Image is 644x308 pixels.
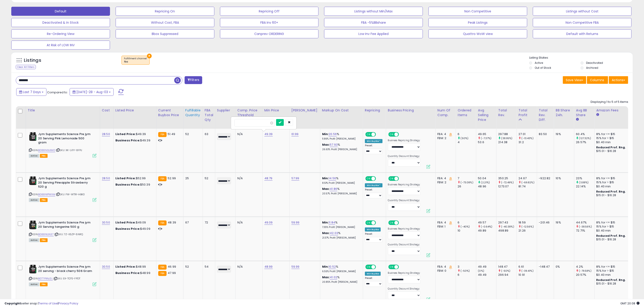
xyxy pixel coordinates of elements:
div: 49.49 [478,265,496,269]
div: Cost [102,108,112,113]
small: (-13.43%) [522,136,534,140]
div: ASIN: [29,221,96,241]
div: Avg BB Share [576,108,593,117]
small: (-69.82%) [522,181,534,184]
div: Ordered Items [458,108,474,117]
b: Listed Price: [115,132,136,136]
button: Bbox Suppressed [116,29,214,38]
a: 20.56 [329,132,337,136]
b: Business Price: [115,227,140,231]
small: (50%) [461,136,469,140]
div: Comp. Price Threshold [237,108,261,117]
a: 57.93 [330,143,338,147]
button: FBA Inv 60+ [220,18,319,27]
a: 10.52 [329,264,336,269]
b: Jym Supplements Science Pre jym 20 Serving Pineapple Strawberry 520 g [38,176,93,190]
label: Business Repricing Strategy: [388,183,421,186]
span: FBA [40,198,48,202]
div: $0.40 min [596,140,634,144]
div: 63 [205,132,212,136]
b: Jym Supplements Science Pre jym 20 serving - black cherry 506 Gram [38,265,93,274]
div: $49.09 [115,221,153,225]
img: 51IvxdVBdfL._SL40_.jpg [29,176,37,185]
span: Columns [590,78,604,82]
small: (-40.38%) [501,225,514,228]
div: 8% for <= $15 [596,221,634,225]
div: -922.82 [539,176,550,180]
span: FBA [40,154,48,158]
div: 296.94 [498,273,517,277]
div: Total Rev. [498,108,515,117]
div: $49.39 [115,138,153,143]
div: % [322,176,360,185]
p: 8.51% Profit [PERSON_NAME] [322,182,360,185]
small: (-0.64%) [481,225,493,228]
div: $0.40 min [596,229,634,233]
div: 44.67% [576,221,594,225]
small: (127.32%) [579,136,591,140]
small: FBA [158,132,167,137]
button: Filters [185,76,202,84]
a: 48.99 [264,264,273,269]
a: 57.99 [291,176,299,181]
button: Last 7 Days [16,88,46,96]
span: OFF [398,133,405,136]
b: Reduced Prof. Rng. [596,234,626,238]
small: (3.88%) [579,181,589,184]
a: 30.50 [102,220,110,225]
span: ON [389,265,394,269]
div: N/A [237,265,259,269]
p: 20.57% Profit [PERSON_NAME] [322,192,360,195]
div: FBM: 2 [438,180,452,184]
label: Deactivated [586,61,603,65]
small: Amazon Fees. [596,113,599,117]
img: 51s37bV2lSL._SL40_.jpg [29,221,37,230]
b: Jym Supplements Science Pre jym 20 Serving Pink Lemonade 500 gram [38,132,93,146]
span: | SKU: EX-TO7E-FPDT [53,277,80,280]
b: Listed Price: [115,176,136,180]
div: $0.40 min [596,184,634,188]
div: $15.01 - $16.28 [596,238,634,241]
div: FBM: 2 [438,136,452,140]
div: 21.26 [519,229,537,233]
span: ON [389,133,394,136]
div: Current Buybox Price [158,108,181,117]
button: Actions [609,76,628,84]
p: 7.35% Profit [PERSON_NAME] [322,226,360,229]
div: 67 [185,221,199,225]
span: ON [366,265,371,269]
a: B088N1JN37 [38,232,54,236]
div: 148.47 [498,265,517,269]
span: FBA [40,238,48,242]
b: Max: [322,231,330,235]
small: Avg BB Share. [576,117,579,122]
div: 19% [556,132,571,136]
a: B088N1PWXM [38,193,55,196]
div: 3 [458,265,476,269]
div: Num of Comp. [438,108,454,117]
div: % [322,132,360,140]
div: FBA Total Qty [205,108,213,122]
button: Default [11,7,110,16]
small: (-12.56%) [522,225,534,228]
div: ASIN: [29,176,96,201]
div: 8% for <= $15 [596,132,634,136]
span: [DATE]-28 - Aug-03 [76,90,108,94]
span: Compared to: [47,90,68,94]
small: (-39.41%) [522,269,534,273]
div: 72 [205,221,212,225]
div: FBA: 4 [438,221,452,225]
div: FBA: 4 [438,265,452,269]
div: Preset: [365,232,383,243]
button: Columns [587,76,608,84]
div: % [322,187,360,195]
span: Fulfillment channel : [124,57,147,64]
p: 6.55% Profit [PERSON_NAME] [322,270,360,273]
div: 20.57% [576,273,594,277]
small: (-38.56%) [579,225,592,228]
img: 51siNEhvSmL._SL40_.jpg [29,265,37,274]
div: 18.59 [519,221,537,225]
div: 8% for <= $15 [596,265,634,269]
a: 28.50 [102,132,110,136]
a: 59.99 [291,220,300,225]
